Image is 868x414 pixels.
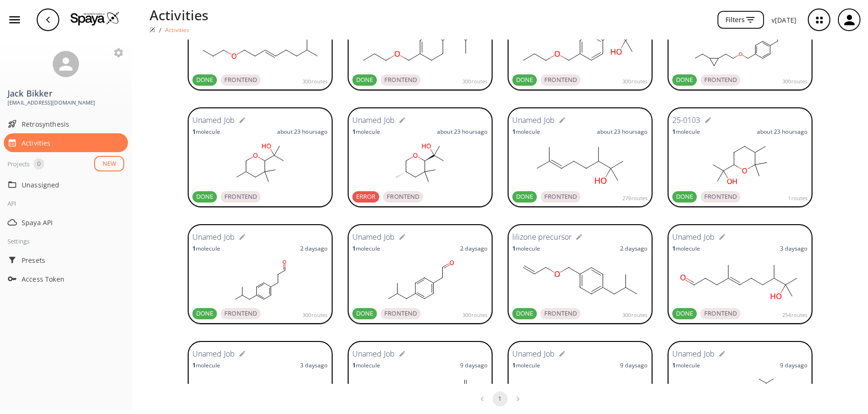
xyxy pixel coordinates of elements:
[672,361,676,369] strong: 1
[352,231,395,244] h6: Unamed Job
[277,128,328,136] p: about 23 hours ago
[352,128,380,136] p: molecule
[22,180,124,190] span: Unassigned
[4,133,128,152] div: Activities
[780,244,807,252] p: 3 days ago
[672,140,808,187] svg: CC1CCC(OC1(C)C)C(C)(C)O
[672,128,700,136] p: molecule
[22,119,124,129] span: Retrosynthesis
[512,348,555,360] h6: Unamed Job
[352,128,356,136] strong: 1
[672,348,715,360] h6: Unamed Job
[192,24,328,71] svg: CCCOCCC=CCCC(C)C
[352,114,395,127] h6: Unamed Job
[622,77,647,86] span: 300 routes
[300,361,327,369] p: 3 days ago
[303,77,327,86] span: 300 routes
[352,140,488,187] svg: OC([C@H]1C(C[C@@H](CO1)C)(C)C)(C)C
[192,348,235,360] h6: Unamed Job
[22,274,124,284] span: Access Token
[192,128,196,136] strong: 1
[192,361,220,369] p: molecule
[508,224,653,326] a: lilizone precursor1molecule2 daysagoDONEFRONTEND300routes
[672,231,715,244] h6: Unamed Job
[620,361,647,369] p: 9 days ago
[597,128,648,136] p: about 23 hours ago
[672,192,697,202] span: DONE
[620,244,647,252] p: 2 days ago
[221,75,261,85] span: FRONTEND
[352,309,377,318] span: DONE
[672,244,700,252] p: molecule
[4,175,128,194] div: Unassigned
[772,15,796,25] p: v [DATE]
[352,348,395,360] h6: Unamed Job
[352,244,356,252] strong: 1
[352,257,488,304] svg: O=CCc1ccc(CC(C)C)cc1
[221,309,261,318] span: FRONTEND
[352,361,356,369] strong: 1
[493,391,508,406] button: page 1
[512,114,555,127] h6: Unamed Job
[462,77,487,86] span: 300 routes
[622,311,647,319] span: 300 routes
[192,75,217,85] span: DONE
[8,98,124,107] span: [EMAIL_ADDRESS][DOMAIN_NAME]
[33,159,44,169] span: 0
[4,251,128,269] div: Presets
[192,257,328,304] svg: O=CCCc1ccc(CC(C)C)cc1
[701,192,741,202] span: FRONTEND
[512,231,572,244] h6: lilizone precursor
[462,311,487,319] span: 300 routes
[672,114,701,127] h6: 25-0103
[512,361,540,369] p: molecule
[71,11,119,25] img: Logo Spaya
[383,192,423,202] span: FRONTEND
[94,156,124,171] button: NEW
[22,138,124,148] span: Activities
[541,309,581,318] span: FRONTEND
[512,24,648,71] svg: CCCOCc1ccc(cc1)CC(C)(C)O
[672,309,697,318] span: DONE
[782,77,807,86] span: 300 routes
[188,224,333,326] a: Unamed Job1molecule2 daysagoDONEFRONTEND300routes
[512,309,537,318] span: DONE
[352,361,380,369] p: molecule
[192,231,235,244] h6: Unamed Job
[701,75,741,85] span: FRONTEND
[541,75,581,85] span: FRONTEND
[303,311,327,319] span: 300 routes
[668,107,812,209] a: 25-01031moleculeabout 23 hoursagoDONEFRONTEND1routes
[192,128,220,136] p: molecule
[150,27,155,32] img: Spaya logo
[541,192,581,202] span: FRONTEND
[221,192,261,202] span: FRONTEND
[672,257,808,304] svg: CC(CC/C=C(C)/CCC=O)C(O)(C)C
[512,128,516,136] strong: 1
[672,244,676,252] strong: 1
[192,140,328,187] svg: CC1CC(C(OC1)C(C)(C)O)(C)C
[460,244,487,252] p: 2 days ago
[782,311,807,319] span: 254 routes
[159,25,161,35] li: /
[8,158,30,170] div: Projects
[668,224,812,326] a: Unamed Job1molecule3 daysagoDONEFRONTEND254routes
[352,244,380,252] p: molecule
[508,107,653,209] a: Unamed Job1moleculeabout 23 hoursagoDONEFRONTEND279routes
[348,224,493,326] a: Unamed Job1molecule2 daysagoDONEFRONTEND300routes
[352,75,377,85] span: DONE
[512,128,540,136] p: molecule
[352,192,380,202] span: ERROR
[672,128,676,136] strong: 1
[473,391,527,406] nav: pagination navigation
[188,107,333,209] a: Unamed Job1moleculeabout 23 hoursagoDONEFRONTEND
[381,309,421,318] span: FRONTEND
[512,75,537,85] span: DONE
[512,361,516,369] strong: 1
[192,244,220,252] p: molecule
[192,244,196,252] strong: 1
[150,5,209,25] p: Activities
[672,24,808,71] svg: CCC1CC1CCOCc1ccc(CC(C)C)cc1
[4,213,128,232] div: Spaya API
[352,24,488,71] svg: CCCOCC1=CCC(CC1)CC(C)C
